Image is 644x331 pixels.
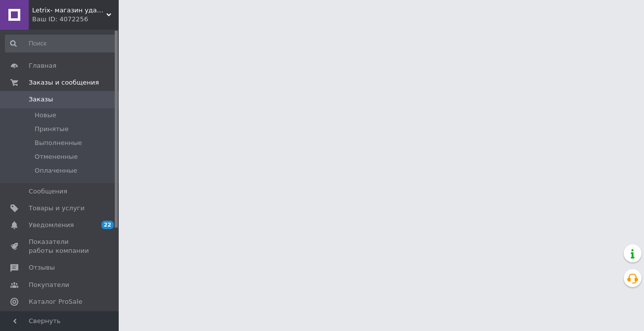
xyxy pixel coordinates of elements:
span: Отзывы [29,263,55,272]
span: Принятые [35,125,69,134]
span: Товары и услуги [29,204,85,213]
span: Показатели работы компании [29,237,92,255]
span: Заказы [29,95,53,104]
span: Новые [35,111,56,120]
span: 22 [101,221,114,229]
span: Главная [29,61,56,70]
span: Уведомления [29,221,74,230]
span: Letrix- магазин удачных покупок [32,6,106,15]
span: Оплаченные [35,166,77,175]
span: Сообщения [29,187,67,196]
span: Выполненные [35,139,82,147]
div: Ваш ID: 4072256 [32,15,119,24]
span: Каталог ProSale [29,297,82,306]
input: Поиск [5,35,117,52]
span: Покупатели [29,281,69,289]
span: Отмененные [35,152,78,161]
span: Заказы и сообщения [29,78,99,87]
